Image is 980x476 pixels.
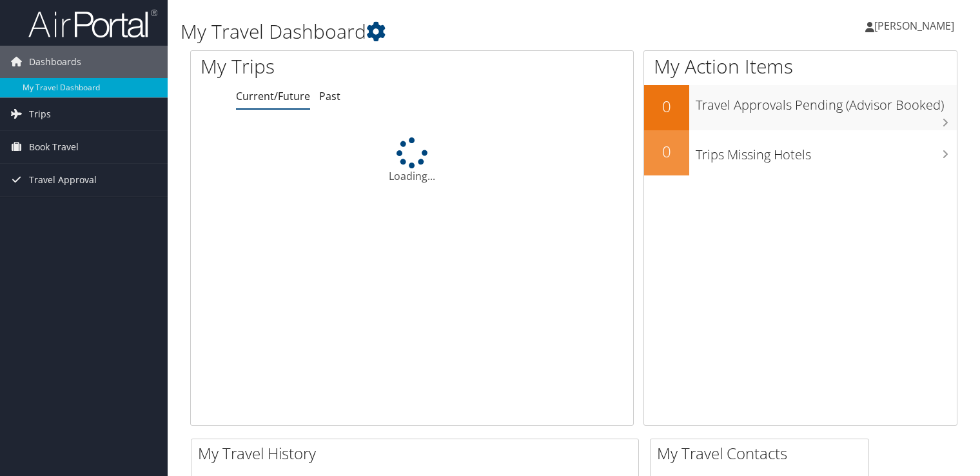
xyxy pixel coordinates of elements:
h3: Trips Missing Hotels [696,139,957,164]
h1: My Action Items [644,53,957,80]
h2: 0 [644,141,689,163]
h3: Travel Approvals Pending (Advisor Booked) [696,90,957,114]
div: Loading... [191,137,633,184]
span: Book Travel [29,131,79,163]
h2: My Travel Contacts [657,442,868,464]
h2: 0 [644,95,689,117]
h2: My Travel History [198,442,638,464]
a: [PERSON_NAME] [865,6,967,45]
h1: My Travel Dashboard [181,18,705,45]
span: Trips [29,98,51,130]
span: Dashboards [29,46,81,78]
a: Current/Future [236,89,310,103]
a: 0Trips Missing Hotels [644,130,957,175]
img: airportal-logo.png [28,8,157,39]
h1: My Trips [201,53,439,80]
a: 0Travel Approvals Pending (Advisor Booked) [644,85,957,130]
span: [PERSON_NAME] [874,19,954,33]
span: Travel Approval [29,164,97,196]
a: Past [319,89,340,103]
